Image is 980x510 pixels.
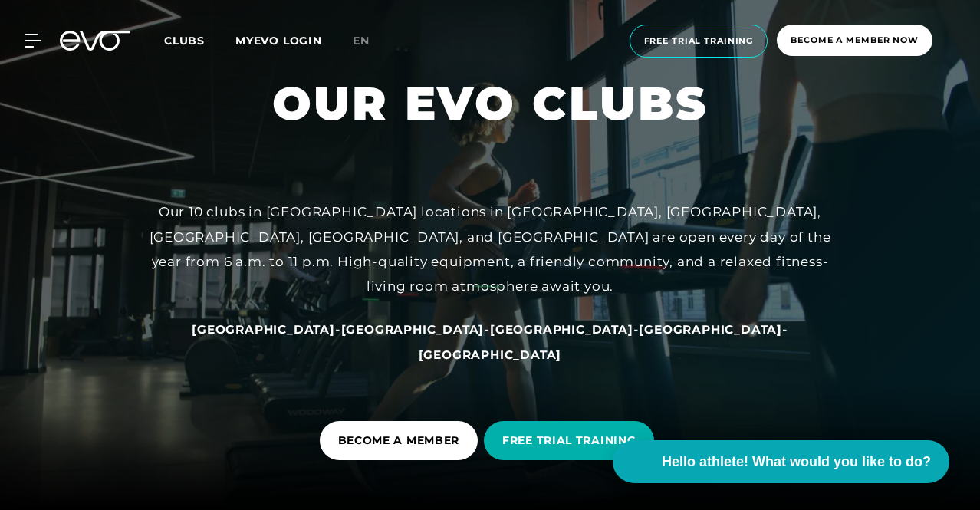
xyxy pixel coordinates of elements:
font: - [633,321,640,337]
font: Clubs [164,34,205,48]
a: Become a member now [772,25,937,58]
a: [GEOGRAPHIC_DATA] [192,321,335,337]
font: Free trial training [644,35,754,46]
font: [GEOGRAPHIC_DATA] [639,322,782,337]
font: - [484,321,490,337]
font: Become a member now [791,35,919,45]
font: Our 10 clubs in [GEOGRAPHIC_DATA] locations in [GEOGRAPHIC_DATA], [GEOGRAPHIC_DATA], [GEOGRAPHIC_... [150,204,831,294]
a: Clubs [164,33,235,48]
a: FREE TRIAL TRAINING [484,410,660,472]
a: Free trial training [625,25,773,58]
font: OUR EVO CLUBS [272,75,708,131]
a: [GEOGRAPHIC_DATA] [419,347,562,362]
font: - [335,321,341,337]
font: BECOME A MEMBER [338,433,460,447]
font: [GEOGRAPHIC_DATA] [419,347,562,362]
font: [GEOGRAPHIC_DATA] [341,322,485,337]
font: [GEOGRAPHIC_DATA] [490,322,633,337]
font: FREE TRIAL TRAINING [502,433,636,447]
a: [GEOGRAPHIC_DATA] [341,321,485,337]
a: BECOME A MEMBER [320,410,485,472]
button: Hello athlete! What would you like to do? [613,440,949,483]
font: en [353,34,370,48]
a: en [353,32,388,50]
font: - [782,321,788,337]
font: [GEOGRAPHIC_DATA] [192,322,335,337]
a: [GEOGRAPHIC_DATA] [490,321,633,337]
a: MYEVO LOGIN [235,34,322,48]
a: [GEOGRAPHIC_DATA] [639,321,782,337]
font: Hello athlete! What would you like to do? [662,454,931,469]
